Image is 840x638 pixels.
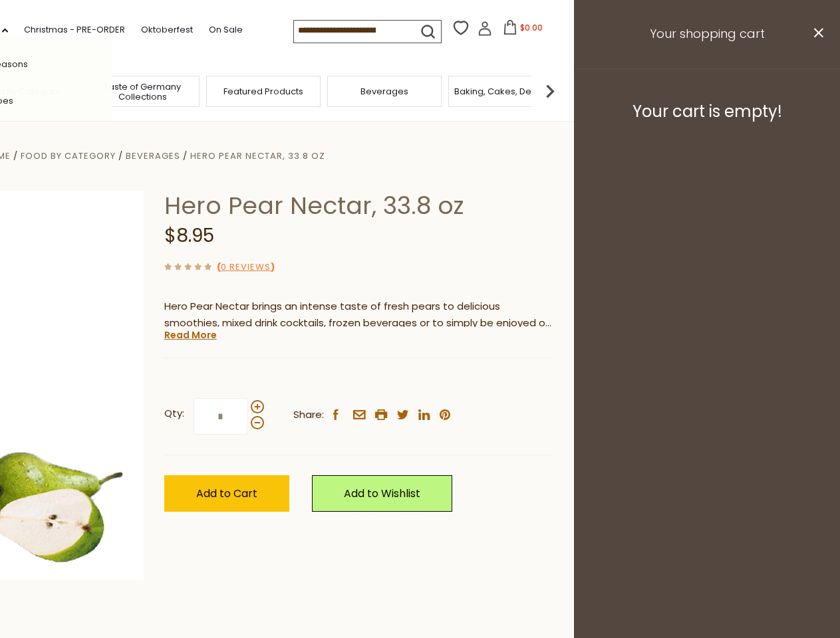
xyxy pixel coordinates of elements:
[24,23,125,37] a: Christmas - PRE-ORDER
[360,86,408,96] a: Beverages
[126,150,180,162] a: Beverages
[164,475,289,512] button: Add to Cart
[223,86,303,96] a: Featured Products
[190,150,325,162] a: Hero Pear Nectar, 33.8 oz
[164,298,553,332] p: Hero Pear Nectar brings an intense taste of fresh pears to delicious smoothies, mixed drink cockt...
[209,23,243,37] a: On Sale
[164,191,553,221] h1: Hero Pear Nectar, 33.8 oz
[217,261,275,273] span: ( )
[520,22,543,33] span: $0.00
[194,398,248,435] input: Qty:
[164,405,184,422] strong: Qty:
[591,102,823,122] h3: Your cart is empty!
[164,328,217,342] a: Read More
[196,486,257,501] span: Add to Cart
[21,150,116,162] a: Food By Category
[221,261,271,274] a: 0 Reviews
[164,223,214,249] span: $8.95
[495,20,551,40] button: $0.00
[454,86,557,96] a: Baking, Cakes, Desserts
[293,407,324,423] span: Share:
[537,78,563,104] img: next arrow
[89,82,196,102] a: Taste of Germany Collections
[312,475,452,512] a: Add to Wishlist
[141,23,193,37] a: Oktoberfest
